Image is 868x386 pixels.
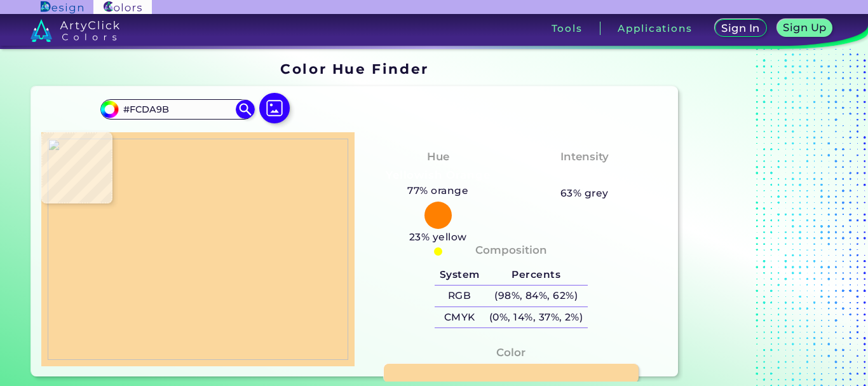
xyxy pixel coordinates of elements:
[552,24,583,33] h3: Tools
[783,22,827,33] h5: Sign Up
[236,100,255,119] img: icon search
[427,148,449,166] h4: Hue
[683,57,842,382] iframe: Advertisement
[484,286,588,307] h5: (98%, 84%, 62%)
[484,307,588,328] h5: (0%, 14%, 37%, 2%)
[435,264,484,285] h5: System
[721,23,760,34] h5: Sign In
[41,1,83,13] img: ArtyClick Design logo
[31,19,120,42] img: logo_artyclick_colors_white.svg
[776,19,832,37] a: Sign Up
[484,264,588,285] h5: Percents
[381,168,496,183] h3: Yellowish Orange
[259,93,290,123] img: icon picture
[280,59,428,78] h1: Color Hue Finder
[403,183,473,199] h5: 77% orange
[48,139,348,360] img: 28aa8412-0f6f-4f20-b4e1-569ef95f7799
[715,19,767,37] a: Sign In
[475,241,547,259] h4: Composition
[560,168,608,183] h3: Pastel
[119,100,237,118] input: type color..
[618,24,692,33] h3: Applications
[560,185,609,202] h5: 63% grey
[496,343,526,362] h4: Color
[560,148,609,166] h4: Intensity
[435,307,484,328] h5: CMYK
[435,286,484,307] h5: RGB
